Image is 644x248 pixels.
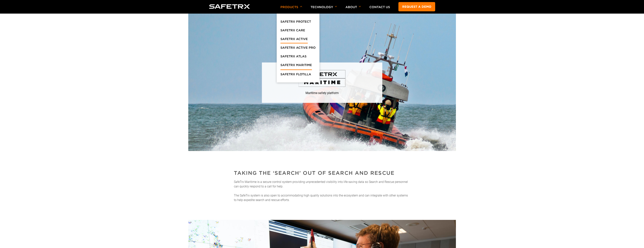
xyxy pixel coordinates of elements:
h1: Maritime safety platform [306,91,339,95]
input: I agree to allow 8 West Consulting to store and process my personal data.* [1,80,3,83]
img: Logo SafeTrx [209,4,250,9]
a: SafeTrx Active Pro [280,45,316,52]
a: Contact Us [369,5,390,9]
img: Safetrx Maritime logo [299,70,346,87]
input: Request a Demo [1,40,3,42]
a: SafeTrx Active [280,37,308,43]
span: Discover More [4,45,20,48]
a: SafeTrx Protect [280,19,311,26]
p: Technology [311,5,337,14]
a: SafeTrx Maritime [280,63,312,70]
img: Hero SafeTrx [188,14,456,151]
img: Arrow down [335,6,337,7]
h2: Taking the ‘search’ out of Search and Rescue [234,169,410,177]
p: About [345,5,361,14]
input: Discover More [1,45,3,47]
a: SafeTrx Flotilla [280,72,311,79]
img: Arrow down [300,6,302,7]
a: SafeTrx Care [280,28,305,35]
p: SafeTrx Maritime is a secure control system providing unprecedented visibility into life-saving d... [234,180,410,202]
p: I agree to allow 8 West Consulting to store and process my personal data. [5,80,85,83]
iframe: Chat Widget [625,230,644,248]
img: Arrow down [359,6,361,7]
a: SafeTrx Atlas [280,54,306,61]
a: Request a demo [398,2,435,11]
p: Products [280,5,302,14]
span: Request a Demo [4,40,23,43]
